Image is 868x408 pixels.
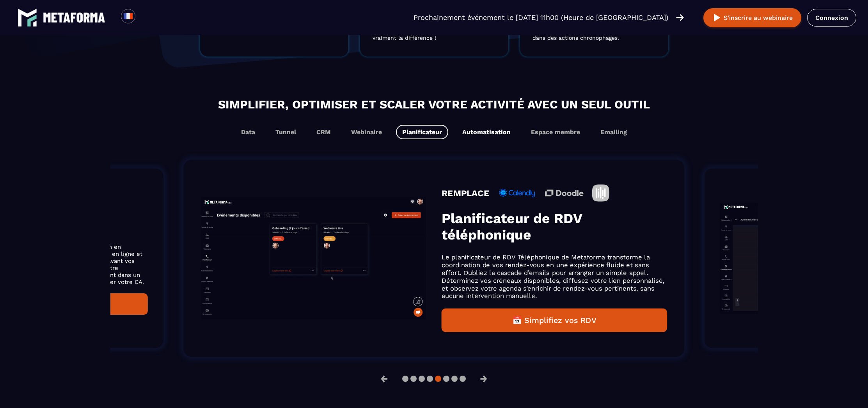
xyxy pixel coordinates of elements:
button: CRM [310,125,337,139]
button: Automatisation [456,125,517,139]
a: Connexion [807,9,856,27]
button: Tunnel [269,125,302,139]
img: gif [201,197,426,319]
button: S’inscrire au webinaire [703,8,801,27]
div: Search for option [135,9,154,26]
h3: Planificateur de RDV téléphonique [442,210,667,243]
h4: REMPLACE [442,188,489,198]
button: Emailing [594,125,633,139]
input: Search for option [142,13,148,22]
img: logo [43,12,105,23]
img: icon [498,189,536,197]
button: Webinaire [345,125,388,139]
h2: Simplifier, optimiser et scaler votre activité avec un seul outil [118,96,750,113]
button: → [474,369,494,388]
button: Data [235,125,261,139]
img: play [712,13,722,23]
button: 📅 Simplifiez vos RDV [442,309,667,332]
button: Planificateur [396,125,448,139]
button: Espace membre [525,125,586,139]
p: Prochainement événement le [DATE] 11h00 (Heure de [GEOGRAPHIC_DATA]) [414,12,668,23]
img: arrow-right [676,13,684,22]
img: fr [123,11,133,21]
p: Le planificateur de RDV Téléphonique de Metaforma transforme la coordination de vos rendez-vous e... [442,254,667,300]
img: icon [545,190,584,197]
img: icon [592,184,609,202]
section: Gallery [110,147,758,369]
img: logo [18,8,37,27]
button: ← [374,369,394,388]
